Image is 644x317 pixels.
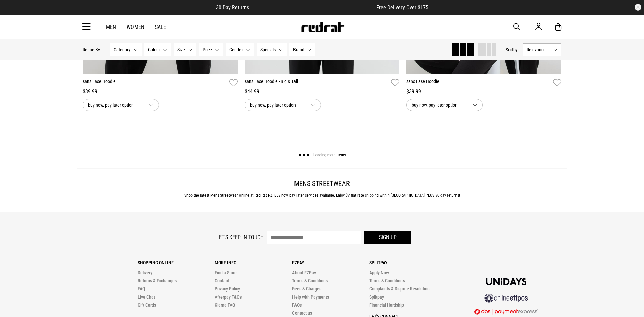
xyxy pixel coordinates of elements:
a: Live Chat [138,294,155,300]
p: Shop the latest Mens Streetwear online at Red Rat NZ. Buy now, pay later services available. Enjo... [83,193,561,198]
a: Contact us [292,310,312,316]
button: Brand [289,43,315,56]
button: buy now, pay later option [406,99,483,111]
button: Sign up [364,231,411,244]
button: buy now, pay later option [83,99,159,111]
a: Women [127,24,144,30]
span: Colour [148,47,160,52]
div: $39.99 [83,88,238,96]
a: Contact [215,278,229,283]
button: Category [110,43,142,56]
a: FAQs [292,302,302,308]
p: Ezpay [292,260,369,265]
button: Relevance [523,43,561,56]
img: Redrat logo [301,22,345,32]
a: Splitpay [369,294,384,300]
a: sans Ease Hoodie - Big & Tall [245,78,389,88]
a: Terms & Conditions [369,278,405,283]
a: sans Ease Hoodie [83,78,227,88]
span: Relevance [527,47,550,52]
img: Unidays [486,278,526,285]
span: Gender [229,47,243,52]
div: $39.99 [406,88,561,96]
button: Sortby [506,46,518,54]
a: FAQ [138,286,145,292]
span: 30 Day Returns [216,4,249,11]
button: Size [174,43,196,56]
img: DPS [474,309,538,315]
a: Help with Payments [292,294,329,300]
a: Complaints & Dispute Resolution [369,286,430,292]
a: sans Ease Hoodie [406,78,550,88]
span: buy now, pay later option [88,101,144,109]
span: Free Delivery Over $175 [376,4,428,11]
a: Men [106,24,116,30]
span: by [513,47,518,52]
button: buy now, pay later option [245,99,321,111]
a: Financial Hardship [369,302,404,308]
a: Terms & Conditions [292,278,328,283]
label: Let's keep in touch [216,234,264,241]
p: Shopping Online [138,260,215,265]
span: buy now, pay later option [250,101,306,109]
p: More Info [215,260,292,265]
button: Gender [226,43,254,56]
a: Sale [155,24,166,30]
span: Size [177,47,185,52]
h2: Mens Streetwear [83,179,561,188]
a: Fees & Charges [292,286,321,292]
span: Specials [260,47,276,52]
span: buy now, pay later option [412,101,467,109]
img: online eftpos [484,294,528,303]
span: Brand [293,47,304,52]
a: Find a Store [215,270,237,275]
a: Privacy Policy [215,286,240,292]
iframe: Customer reviews powered by Trustpilot [262,4,363,11]
p: Splitpay [369,260,446,265]
button: Colour [144,43,171,56]
span: Price [203,47,212,52]
a: Afterpay T&Cs [215,294,241,300]
p: Refine By [83,47,100,52]
div: $44.99 [245,88,400,96]
a: About EZPay [292,270,316,275]
a: Delivery [138,270,152,275]
a: Returns & Exchanges [138,278,177,283]
button: Specials [257,43,287,56]
a: Gift Cards [138,302,156,308]
a: Klarna FAQ [215,302,235,308]
button: Open LiveChat chat widget [5,3,25,23]
span: Category [114,47,130,52]
button: Price [199,43,223,56]
a: Apply Now [369,270,389,275]
span: Loading more items [313,153,346,158]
